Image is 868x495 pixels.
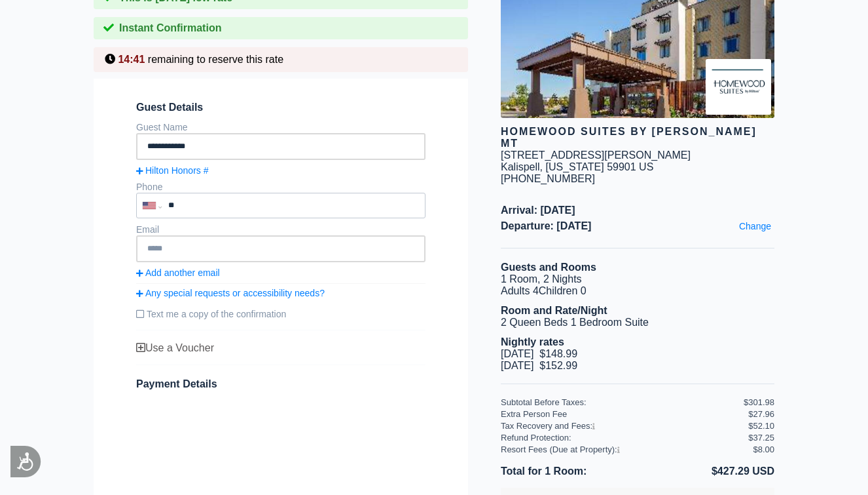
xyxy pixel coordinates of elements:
[748,421,774,431] div: $52.10
[148,54,283,65] span: remaining to reserve this rate
[501,273,774,285] li: 1 Room, 2 Nights
[136,224,159,235] label: Email
[501,305,607,316] b: Room and Rate/Night
[501,220,774,232] span: Departure: [DATE]
[501,126,774,149] div: Homewood Suites by [PERSON_NAME] MT
[136,182,162,192] label: Phone
[545,161,604,172] span: [US_STATE]
[136,304,425,325] label: Text me a copy of the confirmation
[501,397,744,407] div: Subtotal Before Taxes:
[136,102,425,113] span: Guest Details
[638,463,774,480] li: $427.29 USD
[136,122,188,132] label: Guest Name
[501,421,744,431] div: Tax Recovery and Fees:
[501,262,596,273] b: Guests and Rooms
[94,17,468,39] div: Instant Confirmation
[136,165,425,176] a: Hilton Honors #
[136,267,425,278] a: Add another email
[748,433,774,443] div: $37.25
[501,348,577,359] span: [DATE] $148.99
[501,173,774,185] div: [PHONE_NUMBER]
[501,285,774,297] li: Adults 4
[539,285,587,296] span: Children 0
[501,317,774,328] li: 2 Queen Beds 1 Bedroom Suite
[136,342,425,354] div: Use a Voucher
[137,194,165,217] div: United States: +1
[607,161,636,172] span: 59901
[136,378,217,389] span: Payment Details
[501,409,744,419] div: Extra Person Fee
[744,397,774,407] div: $301.98
[501,336,564,347] b: Nightly rates
[501,161,543,172] span: Kalispell,
[136,288,425,298] a: Any special requests or accessibility needs?
[501,445,753,454] div: Resort Fees (Due at Property):
[706,59,771,115] img: Brand logo for Homewood Suites by Hilton Kalispell MT
[118,54,145,65] span: 14:41
[748,409,774,419] div: $27.96
[501,205,774,216] span: Arrival: [DATE]
[501,360,577,371] span: [DATE] $152.99
[639,161,653,172] span: US
[736,218,774,235] a: Change
[753,445,774,454] div: $8.00
[501,433,748,443] div: Refund Protection:
[501,463,638,480] li: Total for 1 Room:
[501,149,691,161] div: [STREET_ADDRESS][PERSON_NAME]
